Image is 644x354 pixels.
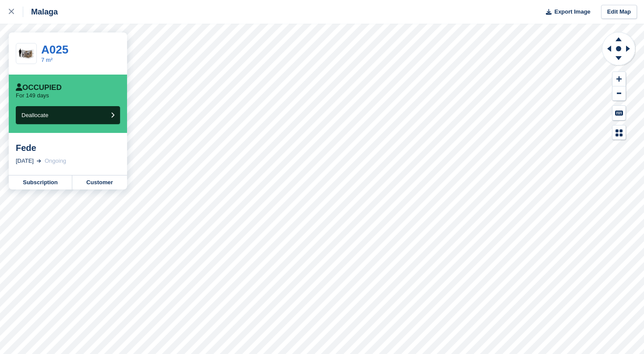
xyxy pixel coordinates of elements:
div: Ongoing [45,157,66,165]
button: Keyboard Shortcuts [612,106,626,120]
div: [DATE] [16,157,34,165]
span: Export Image [554,7,590,16]
span: Deallocate [21,112,48,118]
a: 7 m² [41,57,53,63]
img: 2m2-unit.jpg [16,46,36,61]
button: Deallocate [16,106,120,124]
button: Zoom Out [612,86,626,101]
button: Zoom In [612,72,626,86]
button: Export Image [541,5,591,19]
img: arrow-right-light-icn-cde0832a797a2874e46488d9cf13f60e5c3a73dbe684e267c42b8395dfbc2abf.svg [37,159,41,163]
div: Occupied [16,83,62,92]
a: A025 [41,43,68,56]
a: Edit Map [601,5,637,19]
a: Subscription [9,175,72,190]
div: Fede [16,143,120,153]
a: Customer [72,175,127,190]
div: Malaga [23,7,58,17]
p: For 149 days [16,92,49,99]
button: Map Legend [612,125,626,140]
